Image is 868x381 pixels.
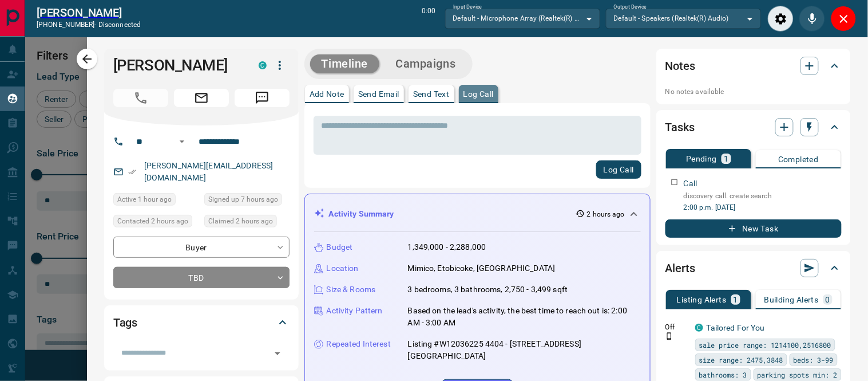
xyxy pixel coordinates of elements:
label: Output Device [614,3,647,11]
span: size range: 2475,3848 [699,354,783,366]
div: Default - Speakers (Realtek(R) Audio) [606,9,761,28]
p: 3 bedrooms, 3 bathrooms, 2,750 - 3,499 sqft [408,284,568,296]
p: Budget [327,241,353,253]
h2: Notes [665,57,695,75]
button: Log Call [596,160,641,179]
p: Completed [778,155,819,163]
p: Building Alerts [764,296,819,304]
p: Off [665,322,688,332]
span: sale price range: 1214100,2516800 [699,339,831,351]
span: Claimed 2 hours ago [208,215,273,227]
span: Email [174,89,229,107]
div: condos.ca [695,324,703,332]
button: Open [175,135,189,148]
span: bathrooms: 3 [699,369,747,380]
div: Buyer [113,237,290,258]
span: parking spots min: 2 [758,369,838,380]
p: [PHONE_NUMBER] - [37,19,141,30]
div: Mute [799,6,825,32]
p: No notes available [665,87,842,97]
p: 1 [724,155,728,163]
p: Listing Alerts [677,296,727,304]
p: Mimico, Etobicoke, [GEOGRAPHIC_DATA] [408,262,556,274]
span: Contacted 2 hours ago [117,215,188,227]
h1: [PERSON_NAME] [113,56,241,74]
div: TBD [113,267,290,288]
h2: Tags [113,313,137,332]
span: Call [113,89,168,107]
p: 2:00 p.m. [DATE] [684,202,842,213]
p: Send Text [413,90,450,98]
div: Tasks [665,113,842,141]
h2: Alerts [665,259,695,277]
div: Sat Aug 16 2025 [113,215,199,231]
a: Tailored For You [707,323,765,332]
p: Repeated Interest [327,338,391,350]
h2: Tasks [665,118,695,136]
svg: Email Verified [128,168,136,176]
div: Tags [113,309,290,336]
span: beds: 3-99 [794,354,834,366]
div: Audio Settings [768,6,794,32]
p: Log Call [463,90,494,98]
label: Input Device [453,3,482,11]
span: Message [235,89,290,107]
p: Location [327,262,359,274]
button: Campaigns [384,54,467,73]
p: Activity Summary [329,208,394,220]
div: Notes [665,52,842,80]
p: 1,349,000 - 2,288,000 [408,241,486,253]
p: Add Note [310,90,344,98]
span: disconnected [98,21,141,29]
svg: Push Notification Only [665,332,673,340]
p: Send Email [358,90,399,98]
p: Activity Pattern [327,305,383,317]
button: Timeline [310,54,380,73]
div: Activity Summary2 hours ago [314,203,641,225]
p: 1 [734,296,738,304]
span: Active 1 hour ago [117,194,172,205]
button: New Task [665,219,842,238]
span: Signed up 7 hours ago [208,194,278,205]
p: 0:00 [422,6,435,32]
h2: [PERSON_NAME] [37,6,141,19]
p: Call [684,178,697,190]
p: Listing #W12036225 4404 - [STREET_ADDRESS][GEOGRAPHIC_DATA] [408,338,641,362]
div: condos.ca [259,61,267,69]
p: Based on the lead's activity, the best time to reach out is: 2:00 AM - 3:00 AM [408,305,641,329]
a: [PERSON_NAME][EMAIL_ADDRESS][DOMAIN_NAME] [144,161,274,182]
div: Close [831,6,857,32]
div: Sat Aug 16 2025 [204,215,290,231]
p: 0 [826,296,830,304]
div: Sat Aug 16 2025 [113,193,199,209]
p: Pending [686,155,717,163]
div: Default - Microphone Array (Realtek(R) Audio) [445,9,600,28]
p: discovery call. create search [684,191,842,201]
p: Size & Rooms [327,284,376,296]
div: Alerts [665,254,842,282]
div: Sat Aug 16 2025 [204,193,290,209]
button: Open [269,345,286,362]
p: 2 hours ago [587,209,625,219]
